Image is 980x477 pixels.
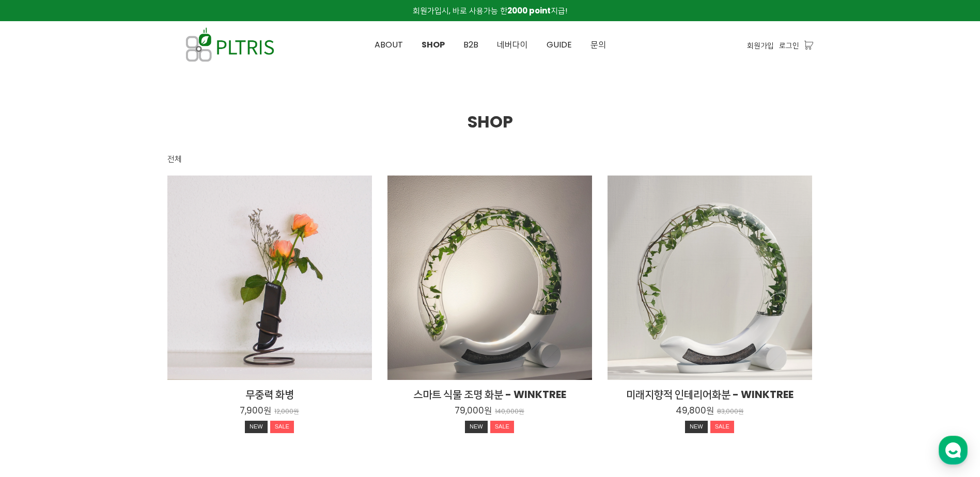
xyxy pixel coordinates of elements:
p: 140,000원 [495,408,524,416]
span: 대화 [95,343,107,352]
a: 스마트 식물 조명 화분 - WINKTREE 79,000원 140,000원 NEWSALE [387,387,592,436]
a: 무중력 화병 7,900원 12,000원 NEWSALE [167,387,372,436]
span: GUIDE [547,39,572,51]
p: 12,000원 [274,408,299,416]
p: 7,900원 [240,405,271,416]
p: 49,800원 [676,405,714,416]
span: 네버다이 [497,39,528,51]
a: 로그인 [779,40,799,51]
span: SHOP [468,110,513,133]
div: SALE [490,421,514,433]
span: 설정 [160,343,172,351]
strong: 2000 point [507,5,551,16]
a: SHOP [412,22,454,68]
h2: 스마트 식물 조명 화분 - WINKTREE [387,387,592,402]
div: SALE [270,421,294,433]
div: NEW [685,421,708,433]
div: SALE [710,421,734,433]
div: NEW [245,421,268,433]
a: 회원가입 [747,40,774,51]
a: 설정 [133,327,198,353]
span: B2B [463,39,478,51]
p: 83,000원 [717,408,744,416]
span: 문의 [590,39,606,51]
h2: 무중력 화병 [167,387,372,402]
span: SHOP [422,39,445,51]
span: ABOUT [375,39,403,51]
a: 네버다이 [488,22,537,68]
div: NEW [465,421,488,433]
div: 전체 [167,153,182,165]
p: 79,000원 [455,405,492,416]
a: 문의 [581,22,615,68]
span: 홈 [33,343,39,351]
a: 대화 [68,327,133,353]
a: GUIDE [537,22,581,68]
h2: 미래지향적 인테리어화분 - WINKTREE [608,387,812,402]
a: B2B [454,22,488,68]
span: 회원가입시, 바로 사용가능 한 지급! [413,5,567,16]
a: ABOUT [365,22,412,68]
a: 홈 [3,327,68,353]
a: 미래지향적 인테리어화분 - WINKTREE 49,800원 83,000원 NEWSALE [608,387,812,436]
